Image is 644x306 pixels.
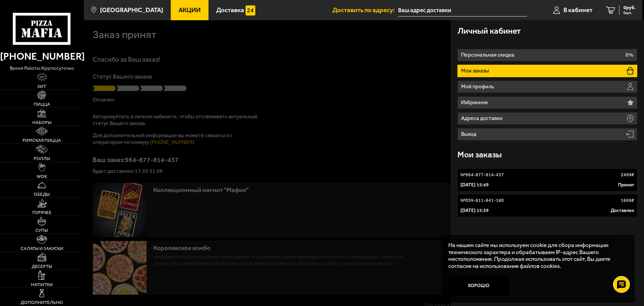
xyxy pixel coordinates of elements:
[21,300,63,305] span: Дополнительно
[246,5,256,16] img: 15daf4d41897b9f0e9f617042186c801.svg
[448,276,509,296] button: Хорошо
[460,172,504,178] p: № 964-877-814-437
[461,131,478,137] p: Выход
[32,120,52,125] span: Наборы
[461,52,516,58] p: Персональная скидка
[457,194,637,217] a: №059-811-841-1801699₽[DATE] 15:39Доставлен
[31,282,53,287] span: Напитки
[23,138,61,143] span: Римская пицца
[179,7,201,13] span: Акции
[448,242,624,270] p: На нашем сайте мы используем cookie для сбора информации технического характера и обрабатываем IP...
[621,197,634,204] p: 1699 ₽
[461,100,490,105] p: Избранное
[34,192,50,197] span: Обеды
[332,7,398,13] span: Доставить по адресу:
[461,84,496,89] p: Мой профиль
[37,84,46,89] span: Хит
[398,4,527,17] input: Ваш адрес доставки
[35,228,48,233] span: Супы
[623,11,636,15] span: 0 шт.
[37,174,47,179] span: WOK
[461,68,491,73] p: Мои заказы
[563,7,592,13] span: В кабинет
[621,172,634,178] p: 2499 ₽
[34,156,50,161] span: Роллы
[21,246,63,251] span: Салаты и закуски
[457,27,521,35] h3: Личный кабинет
[460,182,489,188] p: [DATE] 15:49
[625,52,633,58] p: 0%
[623,5,636,10] span: 0 руб.
[100,7,163,13] span: [GEOGRAPHIC_DATA]
[460,197,504,204] p: № 059-811-841-180
[34,102,50,107] span: Пицца
[618,182,634,188] p: Принят
[32,210,52,215] span: Горячее
[460,207,489,214] p: [DATE] 15:39
[457,151,502,159] h3: Мои заказы
[32,264,52,269] span: Десерты
[216,7,244,13] span: Доставка
[457,169,637,191] a: №964-877-814-4372499₽[DATE] 15:49Принят
[611,207,634,214] p: Доставлен
[461,116,504,121] p: Адреса доставки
